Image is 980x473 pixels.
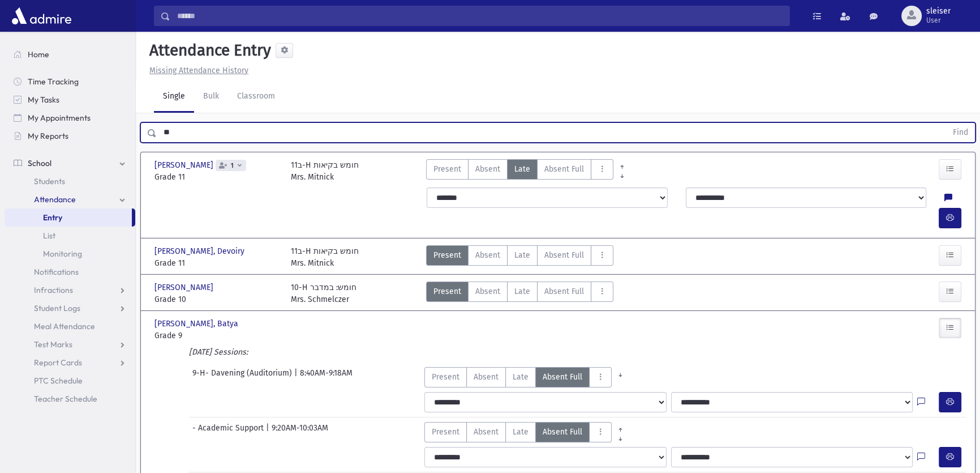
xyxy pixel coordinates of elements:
[5,45,135,63] a: Home
[513,426,528,438] span: Late
[426,282,613,305] div: AttTypes
[154,330,280,342] span: Grade 9
[474,371,498,383] span: Absent
[5,127,135,145] a: My Reports
[34,394,97,404] span: Teacher Schedule
[5,299,135,317] a: Student Logs
[272,422,328,442] span: 9:20AM-10:03AM
[424,367,629,387] div: AttTypes
[475,249,500,261] span: Absent
[154,159,216,171] span: [PERSON_NAME]
[5,245,135,263] a: Monitoring
[300,367,353,387] span: 8:40AM-9:18AM
[291,245,359,269] div: 11ב-H חומש בקיאות Mrs. Mitnick
[9,5,74,27] img: AdmirePro
[544,285,584,297] span: Absent Full
[5,227,135,245] a: List
[5,190,135,208] a: Attendance
[189,347,248,357] i: [DATE] Sessions:
[34,176,65,186] span: Students
[5,172,135,190] a: Students
[34,357,82,368] span: Report Cards
[5,390,135,408] a: Teacher Schedule
[154,318,240,330] span: [PERSON_NAME], Batya
[5,109,135,127] a: My Appointments
[28,158,51,168] span: School
[28,49,49,59] span: Home
[34,303,80,313] span: Student Logs
[5,263,135,281] a: Notifications
[543,371,582,383] span: Absent Full
[28,113,91,123] span: My Appointments
[154,293,280,305] span: Grade 10
[34,339,72,350] span: Test Marks
[474,426,498,438] span: Absent
[426,159,613,183] div: AttTypes
[424,422,629,442] div: AttTypes
[28,76,79,87] span: Time Tracking
[294,367,300,387] span: |
[475,163,500,175] span: Absent
[5,281,135,299] a: Infractions
[291,282,356,305] div: 10-H חומש: במדבר Mrs. Schmelczer
[5,372,135,390] a: PTC Schedule
[149,66,248,75] u: Missing Attendance History
[266,422,272,442] span: |
[514,163,530,175] span: Late
[154,282,216,293] span: [PERSON_NAME]
[145,66,248,75] a: Missing Attendance History
[5,335,135,353] a: Test Marks
[228,81,284,113] a: Classroom
[475,285,500,297] span: Absent
[34,376,83,386] span: PTC Schedule
[946,123,975,142] button: Find
[43,231,55,241] span: List
[5,73,135,91] a: Time Tracking
[43,212,62,223] span: Entry
[154,245,247,257] span: [PERSON_NAME], Devoiry
[544,249,584,261] span: Absent Full
[543,426,582,438] span: Absent Full
[926,7,951,16] span: sleiser
[433,163,461,175] span: Present
[28,131,68,141] span: My Reports
[5,91,135,109] a: My Tasks
[5,353,135,372] a: Report Cards
[426,245,613,269] div: AttTypes
[433,285,461,297] span: Present
[433,249,461,261] span: Present
[513,371,528,383] span: Late
[34,267,79,277] span: Notifications
[154,171,280,183] span: Grade 11
[34,321,95,331] span: Meal Attendance
[291,159,359,183] div: 11ב-H חומש בקיאות Mrs. Mitnick
[544,163,584,175] span: Absent Full
[34,285,73,295] span: Infractions
[154,81,194,113] a: Single
[43,249,82,259] span: Monitoring
[5,317,135,335] a: Meal Attendance
[28,95,59,105] span: My Tasks
[926,16,951,25] span: User
[229,162,236,169] span: 1
[194,81,228,113] a: Bulk
[34,194,76,204] span: Attendance
[432,371,459,383] span: Present
[514,285,530,297] span: Late
[145,41,271,60] h5: Attendance Entry
[5,208,132,227] a: Entry
[514,249,530,261] span: Late
[192,422,266,442] span: - Academic Support
[170,6,789,26] input: Search
[5,154,135,172] a: School
[192,367,294,387] span: 9-H- Davening (Auditorium)
[154,257,280,269] span: Grade 11
[432,426,459,438] span: Present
